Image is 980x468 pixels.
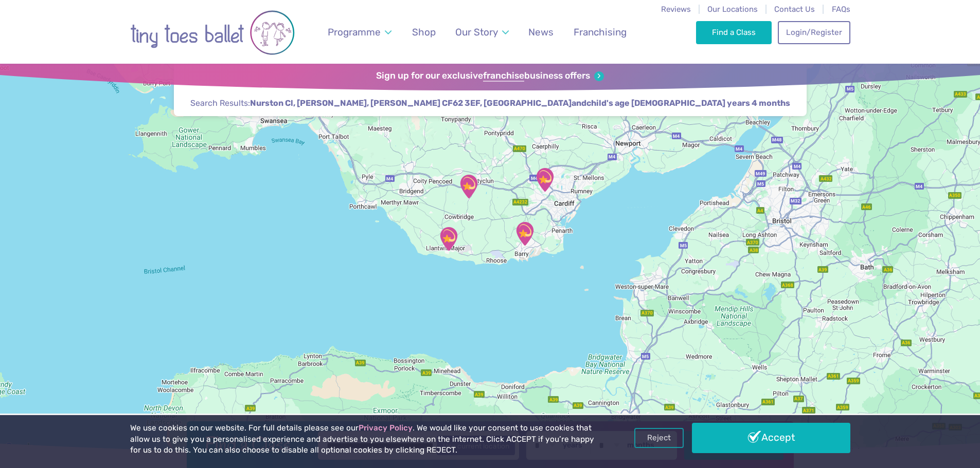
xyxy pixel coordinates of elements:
[328,26,381,38] span: Programme
[130,7,295,59] img: tiny toes ballet
[323,20,396,44] a: Programme
[524,20,559,44] a: News
[250,98,572,109] span: Nurston Cl, [PERSON_NAME], [PERSON_NAME] CF62 3EF, [GEOGRAPHIC_DATA]
[692,423,850,453] a: Accept
[778,21,850,44] a: Login/Register
[508,217,542,251] div: Cemetery Approach Community Centre
[586,98,790,109] span: child's age [DEMOGRAPHIC_DATA] years 4 months
[412,26,436,38] span: Shop
[832,5,850,14] a: FAQs
[528,26,554,38] span: News
[432,222,466,256] div: Our Lady & St Illtyd's Church Hall
[696,21,772,44] a: Find a Class
[407,20,440,44] a: Shop
[568,20,631,44] a: Franchising
[130,423,598,456] p: We use cookies on our website. For full details please see our . We would like your consent to us...
[452,170,486,203] div: Ystradowen Village Hall
[483,70,524,82] strong: franchise
[359,423,413,433] a: Privacy Policy
[528,163,562,197] div: Llandaff North and Gabalfa Hub
[250,98,790,108] strong: and
[376,70,604,82] a: Sign up for our exclusivefranchisebusiness offers
[661,5,691,14] a: Reviews
[634,428,684,447] a: Reject
[455,26,498,38] span: Our Story
[707,5,758,14] a: Our Locations
[574,26,627,38] span: Franchising
[450,20,513,44] a: Our Story
[774,5,815,14] a: Contact Us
